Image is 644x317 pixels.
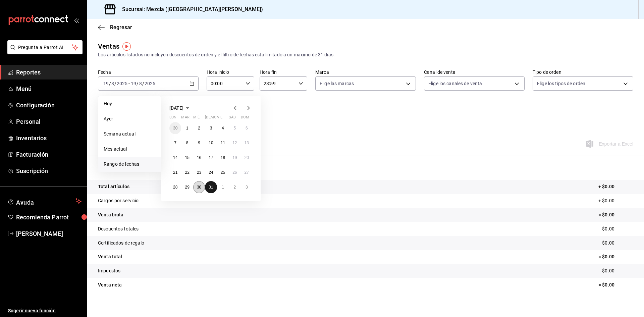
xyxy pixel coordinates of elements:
[197,185,201,190] abbr: 30 de julio de 2025
[185,155,189,160] abbr: 15 de julio de 2025
[537,80,585,87] span: Elige los tipos de orden
[16,213,82,222] span: Recomienda Parrot
[205,181,217,193] button: 31 de julio de 2025
[221,141,225,145] abbr: 11 de julio de 2025
[16,68,82,77] span: Reportes
[205,122,217,134] button: 3 de julio de 2025
[110,24,132,31] span: Regresar
[198,141,200,145] abbr: 9 de julio de 2025
[598,253,633,260] p: = $0.00
[98,211,123,218] p: Venta bruta
[169,137,181,149] button: 7 de julio de 2025
[122,42,131,51] img: Tooltip marker
[144,81,156,86] input: ----
[229,166,240,178] button: 26 de julio de 2025
[16,101,82,110] span: Configuración
[185,185,189,190] abbr: 29 de julio de 2025
[16,84,82,93] span: Menú
[98,41,119,51] div: Ventas
[98,24,132,31] button: Regresar
[169,105,183,111] span: [DATE]
[128,81,130,86] span: -
[169,152,181,164] button: 14 de julio de 2025
[7,40,83,54] button: Pregunta a Parrot AI
[209,141,213,145] abbr: 10 de julio de 2025
[98,240,144,247] p: Certificados de regalo
[241,122,253,134] button: 6 de julio de 2025
[205,115,245,122] abbr: jueves
[181,115,189,122] abbr: martes
[221,155,225,160] abbr: 18 de julio de 2025
[217,115,222,122] abbr: viernes
[193,152,205,164] button: 16 de julio de 2025
[229,152,240,164] button: 19 de julio de 2025
[217,152,229,164] button: 18 de julio de 2025
[233,126,236,130] abbr: 5 de julio de 2025
[181,122,193,134] button: 1 de julio de 2025
[98,197,139,204] p: Cargos por servicio
[260,70,307,74] label: Hora fin
[198,126,200,130] abbr: 2 de julio de 2025
[197,170,201,175] abbr: 23 de julio de 2025
[117,5,263,13] h3: Sucursal: Mezcla ([GEOGRAPHIC_DATA][PERSON_NAME])
[173,185,177,190] abbr: 28 de julio de 2025
[173,126,177,130] abbr: 30 de junio de 2025
[600,267,633,274] p: - $0.00
[98,51,633,58] div: Los artículos listados no incluyen descuentos de orden y el filtro de fechas está limitado a un m...
[209,170,213,175] abbr: 24 de julio de 2025
[533,70,633,74] label: Tipo de orden
[205,166,217,178] button: 24 de julio de 2025
[111,81,114,86] input: --
[217,137,229,149] button: 11 de julio de 2025
[104,161,156,168] span: Rango de fechas
[173,155,177,160] abbr: 14 de julio de 2025
[232,155,237,160] abbr: 19 de julio de 2025
[209,185,213,190] abbr: 31 de julio de 2025
[209,155,213,160] abbr: 17 de julio de 2025
[169,115,176,122] abbr: lunes
[16,150,82,159] span: Facturación
[142,81,144,86] span: /
[98,253,122,260] p: Venta total
[104,146,156,153] span: Mes actual
[193,181,205,193] button: 30 de julio de 2025
[428,80,482,87] span: Elige los canales de venta
[193,137,205,149] button: 9 de julio de 2025
[193,122,205,134] button: 2 de julio de 2025
[181,137,193,149] button: 8 de julio de 2025
[18,44,72,51] span: Pregunta a Parrot AI
[217,122,229,134] button: 4 de julio de 2025
[116,81,128,86] input: ----
[181,152,193,164] button: 15 de julio de 2025
[241,181,253,193] button: 3 de agosto de 2025
[98,164,633,172] p: Resumen
[229,137,240,149] button: 12 de julio de 2025
[598,183,633,190] p: + $0.00
[197,155,201,160] abbr: 16 de julio de 2025
[245,155,249,160] abbr: 20 de julio de 2025
[598,281,633,288] p: = $0.00
[137,81,139,86] span: /
[600,240,633,247] p: - $0.00
[16,229,82,238] span: [PERSON_NAME]
[233,185,236,190] abbr: 2 de agosto de 2025
[241,115,249,122] abbr: domingo
[169,122,181,134] button: 30 de junio de 2025
[598,211,633,218] p: = $0.00
[229,122,240,134] button: 5 de julio de 2025
[245,141,249,145] abbr: 13 de julio de 2025
[98,281,122,288] p: Venta neta
[205,152,217,164] button: 17 de julio de 2025
[16,117,82,126] span: Personal
[8,307,82,314] span: Sugerir nueva función
[169,166,181,178] button: 21 de julio de 2025
[193,166,205,178] button: 23 de julio de 2025
[104,130,156,138] span: Semana actual
[222,185,224,190] abbr: 1 de agosto de 2025
[217,181,229,193] button: 1 de agosto de 2025
[104,115,156,122] span: Ayer
[186,141,189,145] abbr: 8 de julio de 2025
[139,81,142,86] input: --
[169,104,192,112] button: [DATE]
